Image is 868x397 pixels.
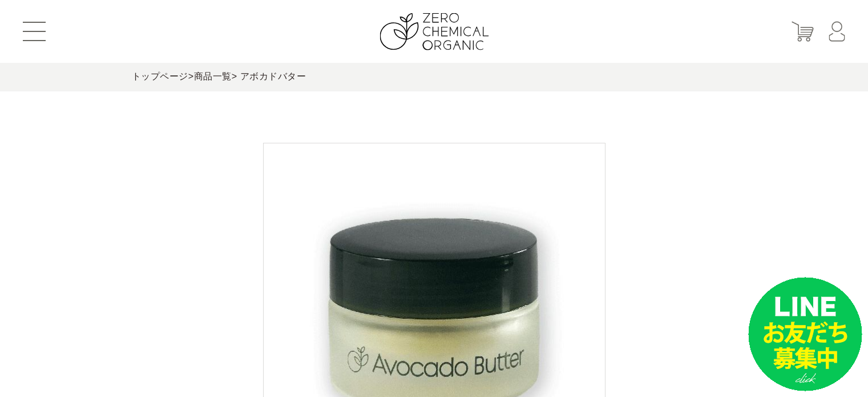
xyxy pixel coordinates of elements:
[792,22,814,42] img: カート
[132,63,737,91] div: > > アボカドバター
[380,13,488,50] img: ZERO CHEMICAL ORGANIC
[748,277,862,391] img: small_line.png
[132,71,188,81] a: トップページ
[829,22,845,42] img: マイページ
[194,71,232,81] a: 商品一覧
